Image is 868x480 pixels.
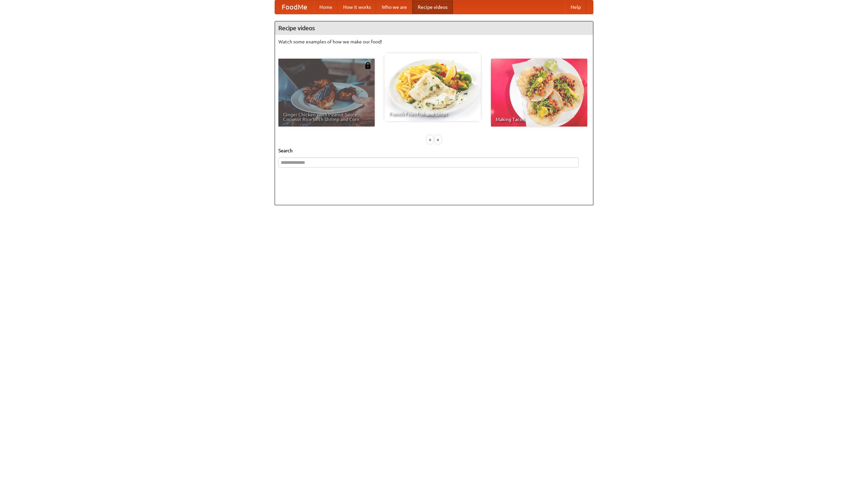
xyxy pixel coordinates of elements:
h4: Recipe videos [275,21,593,35]
p: Watch some examples of how we make our food! [278,38,590,45]
span: Making Tacos [496,117,583,122]
a: Home [314,0,338,14]
div: « [427,135,433,144]
a: Help [565,0,586,14]
a: FoodMe [275,0,314,14]
a: Who we are [376,0,412,14]
a: Making Tacos [491,59,587,127]
h5: Search [278,147,590,154]
div: » [435,135,441,144]
a: How it works [338,0,376,14]
a: French Fries Fish and Chips [384,53,481,121]
img: 483408.png [364,62,371,69]
a: Recipe videos [412,0,453,14]
span: French Fries Fish and Chips [389,112,476,116]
